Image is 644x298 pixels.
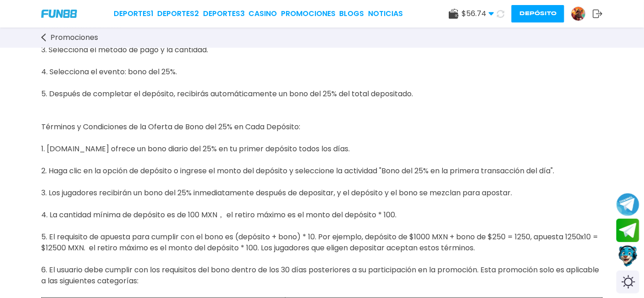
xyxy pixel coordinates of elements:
[368,8,403,19] a: NOTICIAS
[571,6,593,21] a: Avatar
[158,8,199,19] a: Deportes2
[249,8,277,19] a: CASINO
[340,8,364,19] a: BLOGS
[203,8,245,19] a: Deportes3
[616,270,639,293] div: Switch theme
[572,7,585,21] img: Avatar
[281,8,336,19] a: Promociones
[50,32,98,43] span: Promociones
[41,32,107,43] a: Promociones
[41,10,77,17] img: Company Logo
[114,8,154,19] a: Deportes1
[616,219,639,243] button: Join telegram
[462,8,494,19] span: $ 56.74
[616,244,639,268] button: Contact customer service
[616,193,639,216] button: Join telegram channel
[512,5,564,22] button: Depósito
